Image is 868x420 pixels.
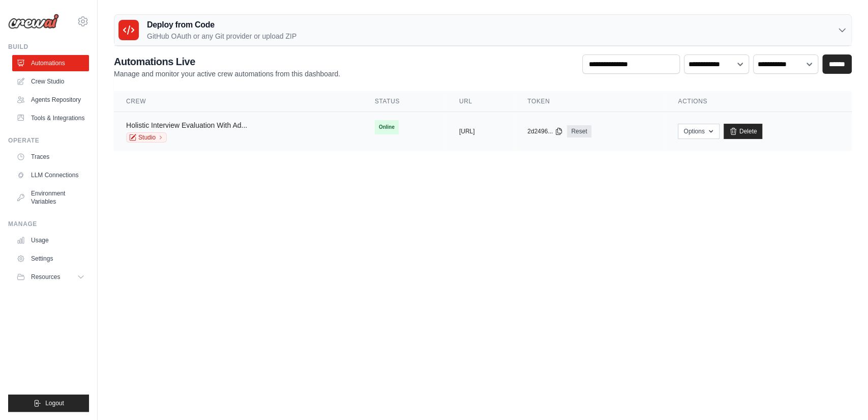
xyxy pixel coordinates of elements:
div: Operate [8,136,89,145]
th: Actions [666,91,852,112]
a: Reset [567,125,591,137]
img: Logo [8,14,59,29]
p: GitHub OAuth or any Git provider or upload ZIP [147,31,296,41]
span: Resources [31,273,60,281]
a: Automations [12,55,89,71]
a: Crew Studio [12,73,89,90]
a: Delete [724,124,763,139]
a: Tools & Integrations [12,110,89,126]
button: Resources [12,269,89,285]
button: Options [678,124,719,139]
p: Manage and monitor your active crew automations from this dashboard. [114,69,340,79]
a: Holistic Interview Evaluation With Ad... [126,121,247,129]
th: Crew [114,91,363,112]
h2: Automations Live [114,54,340,69]
a: Traces [12,149,89,165]
h3: Deploy from Code [147,19,296,31]
a: Studio [126,132,167,143]
a: Agents Repository [12,92,89,108]
a: Environment Variables [12,185,89,210]
button: 2d2496... [527,127,563,135]
a: Settings [12,250,89,267]
span: Logout [45,399,64,407]
div: Build [8,43,89,51]
span: Online [375,120,399,134]
a: LLM Connections [12,167,89,183]
div: Manage [8,220,89,228]
a: Usage [12,232,89,248]
button: Logout [8,395,89,412]
th: URL [447,91,515,112]
th: Token [515,91,666,112]
iframe: Chat Widget [817,371,868,420]
th: Status [363,91,447,112]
